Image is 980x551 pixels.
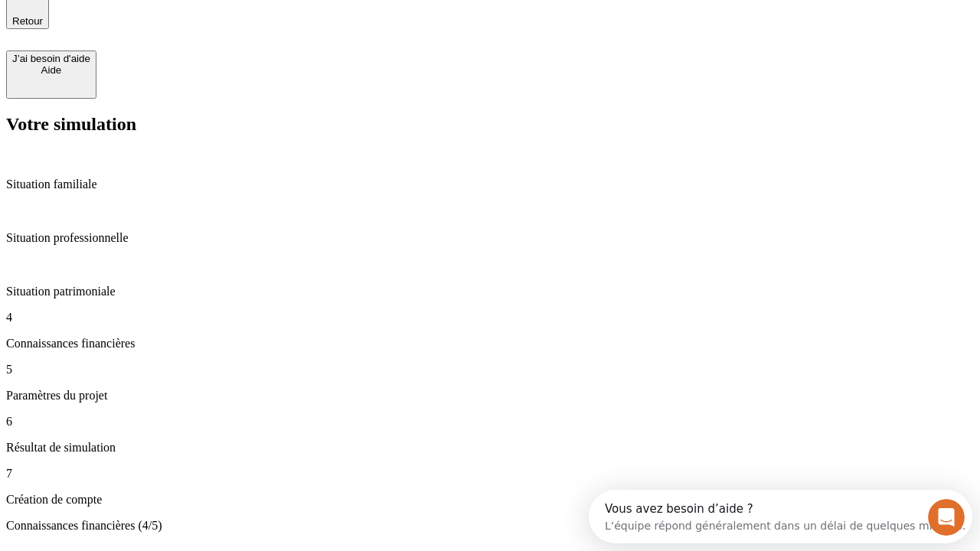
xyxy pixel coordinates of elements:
div: Aide [12,64,90,76]
iframe: Intercom live chat [928,499,965,536]
p: Connaissances financières [6,337,974,350]
p: Connaissances financières (4/5) [6,519,974,533]
p: Paramètres du projet [6,389,974,403]
p: Création de compte [6,493,974,507]
div: L’équipe répond généralement dans un délai de quelques minutes. [16,25,377,41]
p: Situation patrimoniale [6,285,974,298]
iframe: Intercom live chat discovery launcher [589,490,972,543]
p: 6 [6,415,974,429]
div: Vous avez besoin d’aide ? [16,13,377,25]
p: Résultat de simulation [6,441,974,455]
p: 7 [6,467,974,481]
p: Situation familiale [6,178,974,191]
button: J’ai besoin d'aideAide [6,51,96,99]
div: J’ai besoin d'aide [12,53,90,64]
h2: Votre simulation [6,114,974,135]
p: Situation professionnelle [6,231,974,245]
p: 5 [6,363,974,377]
p: 4 [6,311,974,324]
span: Retour [12,15,43,27]
div: Ouvrir le Messenger Intercom [6,6,422,48]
